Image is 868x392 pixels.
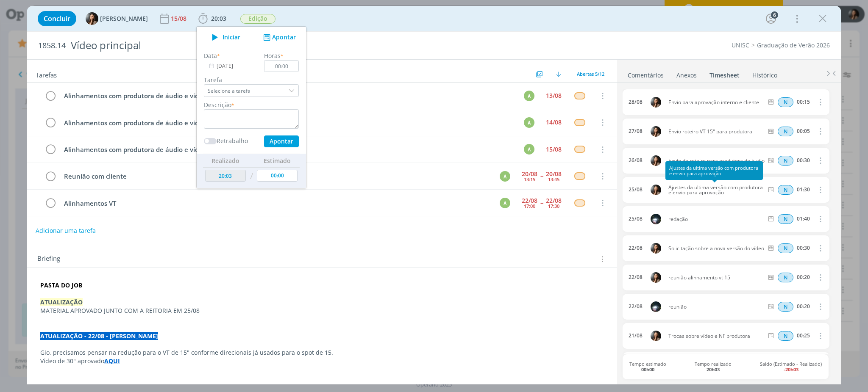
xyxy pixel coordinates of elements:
[171,16,188,22] div: 15/08
[797,216,810,222] div: 01:40
[629,274,643,280] div: 22/08
[778,331,793,341] div: Horas normais
[778,127,793,136] span: N
[651,126,661,137] img: B
[665,246,766,251] span: Solicitação sobre a nova versão do vídeo
[523,116,535,129] button: A
[752,67,778,80] a: Histórico
[240,14,275,24] span: Edição
[211,14,226,22] span: 20:03
[757,41,830,49] a: Graduação de Verão 2026
[498,196,511,209] button: A
[37,254,60,265] span: Briefing
[665,100,766,105] span: Envio para aprovação interno e cliente
[240,14,276,24] button: Edição
[27,6,841,384] div: dialog
[629,245,643,251] div: 22/08
[40,357,604,365] p: Vídeo de 30" aprovado
[651,155,661,166] img: B
[665,129,766,134] span: Envio roteiro VT 15" para produtora
[778,97,793,107] div: Horas normais
[778,243,793,253] div: Horas normais
[778,243,793,253] span: N
[204,75,299,84] label: Tarefa
[732,41,749,49] a: UNISC
[797,157,810,163] div: 00:30
[651,214,661,224] img: G
[60,171,492,182] div: Reunião com cliente
[204,60,257,72] input: Data
[577,71,604,77] span: Abertas 5/12
[778,156,793,166] div: Horas normais
[665,304,766,309] span: reunião
[248,168,255,185] td: /
[797,333,810,339] div: 00:25
[629,361,666,372] span: Tempo estimado
[665,185,766,195] span: Ajustes da ultima versão com produtora e envio para aprovação
[264,135,299,147] button: Apontar
[196,12,228,25] button: 20:03
[784,366,798,373] b: -20h03
[524,117,534,128] div: A
[665,158,766,163] span: Envio de roteiro para produtora de áudio
[223,34,240,40] span: Iniciar
[60,91,516,101] div: Alinhamentos com produtora de áudio e vídeo
[540,173,543,179] span: --
[67,35,496,56] div: Vídeo principal
[204,100,231,109] label: Descrição
[60,144,516,155] div: Alinhamentos com produtora de áudio e vídeo
[641,366,654,373] b: 00h00
[548,204,559,208] div: 17:30
[797,128,810,134] div: 00:05
[651,301,661,312] img: G
[556,72,561,77] img: arrow-down.svg
[38,41,66,50] span: 1858.14
[764,12,778,25] button: 6
[500,198,510,208] div: A
[204,51,217,60] label: Data
[651,185,661,195] img: B
[778,185,793,195] div: Horas normais
[523,143,535,156] button: A
[651,243,661,254] img: B
[104,357,120,365] a: AQUI
[651,97,661,108] img: B
[522,171,537,177] div: 20/08
[778,156,793,166] span: N
[778,302,793,312] span: N
[546,93,562,99] div: 13/08
[665,161,763,180] div: Ajustes da ultima versão com produtora e envio para aprovação
[707,366,720,373] b: 20h03
[60,198,492,209] div: Alinhamentos VT
[207,31,241,43] button: Iniciar
[524,144,534,155] div: A
[797,304,810,309] div: 00:20
[100,16,148,22] span: [PERSON_NAME]
[500,171,510,182] div: A
[540,200,543,206] span: --
[264,51,281,60] label: Horas
[627,67,664,80] a: Comentários
[629,333,643,339] div: 21/08
[36,69,57,79] span: Tarefas
[778,185,793,195] span: N
[665,275,766,280] span: reunião alinhamento vt 15
[778,97,793,107] span: N
[797,274,810,280] div: 00:20
[203,154,248,167] th: Realizado
[498,170,511,182] button: A
[40,281,82,289] strong: PASTA DO JOB
[40,306,604,315] p: MATERIAL APROVADO JUNTO COM A REITORIA EM 25/08
[797,245,810,251] div: 00:30
[695,361,732,372] span: Tempo realizado
[629,128,643,134] div: 27/08
[629,157,643,163] div: 26/08
[546,198,562,204] div: 22/08
[651,331,661,341] img: B
[86,12,148,25] button: B[PERSON_NAME]
[778,273,793,282] span: N
[38,11,76,26] button: Concluir
[40,332,158,340] strong: ATUALIZAÇÃO - 22/08 - [PERSON_NAME]
[524,177,535,182] div: 13:15
[709,67,740,80] a: Timesheet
